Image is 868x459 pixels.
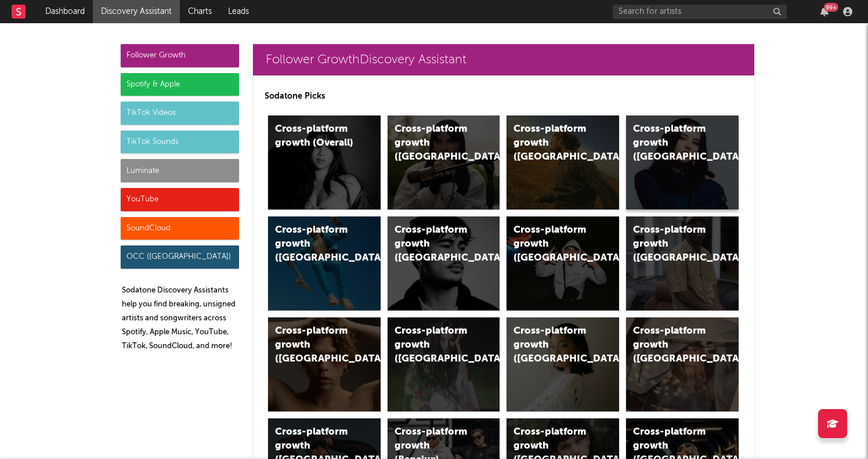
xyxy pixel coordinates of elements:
a: Cross-platform growth ([GEOGRAPHIC_DATA]) [626,216,739,310]
a: Cross-platform growth ([GEOGRAPHIC_DATA]) [626,115,739,209]
div: YouTube [121,188,239,211]
div: TikTok Videos [121,102,239,125]
a: Cross-platform growth ([GEOGRAPHIC_DATA]) [268,216,381,310]
a: Cross-platform growth (Overall) [268,115,381,209]
a: Cross-platform growth ([GEOGRAPHIC_DATA]) [626,317,739,411]
button: 99+ [820,7,829,16]
div: Cross-platform growth ([GEOGRAPHIC_DATA]) [395,324,473,366]
div: 99 + [824,3,838,12]
div: Cross-platform growth (Overall) [275,122,354,150]
div: Cross-platform growth ([GEOGRAPHIC_DATA]) [275,324,354,366]
div: Follower Growth [121,44,239,67]
a: Cross-platform growth ([GEOGRAPHIC_DATA]/GSA) [507,216,619,310]
div: Cross-platform growth ([GEOGRAPHIC_DATA]) [633,324,712,366]
div: SoundCloud [121,217,239,240]
a: Cross-platform growth ([GEOGRAPHIC_DATA]) [268,317,381,411]
div: TikTok Sounds [121,131,239,154]
div: Cross-platform growth ([GEOGRAPHIC_DATA]) [513,122,592,164]
div: Cross-platform growth ([GEOGRAPHIC_DATA]) [633,122,712,164]
a: Cross-platform growth ([GEOGRAPHIC_DATA]) [388,317,500,411]
div: Luminate [121,159,239,182]
div: Spotify & Apple [121,73,239,96]
p: Sodatone Discovery Assistants help you find breaking, unsigned artists and songwriters across Spo... [122,284,239,353]
a: Cross-platform growth ([GEOGRAPHIC_DATA]) [388,115,500,209]
a: Cross-platform growth ([GEOGRAPHIC_DATA]) [388,216,500,310]
a: Cross-platform growth ([GEOGRAPHIC_DATA]) [507,115,619,209]
div: Cross-platform growth ([GEOGRAPHIC_DATA]) [633,223,712,265]
p: Sodatone Picks [265,89,743,103]
div: Cross-platform growth ([GEOGRAPHIC_DATA]) [275,223,354,265]
div: Cross-platform growth ([GEOGRAPHIC_DATA]/GSA) [513,223,592,265]
div: Cross-platform growth ([GEOGRAPHIC_DATA]) [395,223,473,265]
a: Follower GrowthDiscovery Assistant [253,44,754,75]
div: Cross-platform growth ([GEOGRAPHIC_DATA]) [513,324,592,366]
div: OCC ([GEOGRAPHIC_DATA]) [121,245,239,269]
a: Cross-platform growth ([GEOGRAPHIC_DATA]) [507,317,619,411]
input: Search for artists [613,5,787,19]
div: Cross-platform growth ([GEOGRAPHIC_DATA]) [395,122,473,164]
